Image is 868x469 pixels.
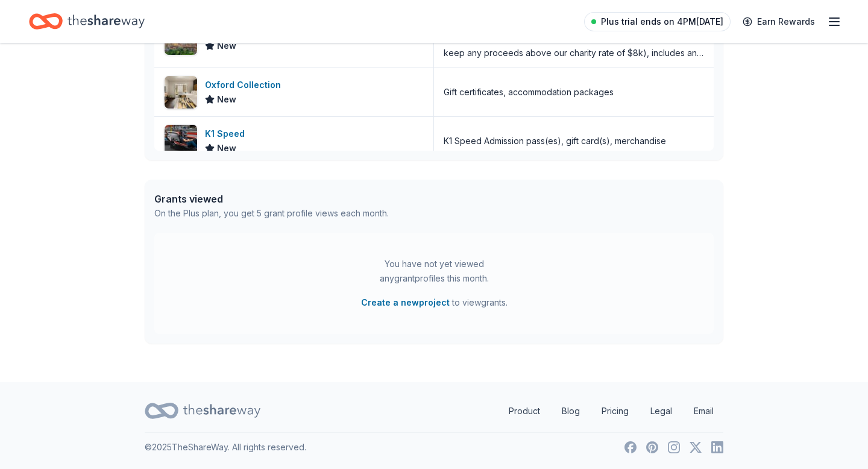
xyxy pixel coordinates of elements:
[165,76,197,109] img: Image for Oxford Collection
[217,39,236,53] span: New
[601,14,723,29] span: Plus trial ends on 4PM[DATE]
[359,257,509,286] div: You have not yet viewed any grant profiles this month.
[154,192,389,206] div: Grants viewed
[684,399,723,423] a: Email
[735,11,822,33] a: Earn Rewards
[205,127,250,141] div: K1 Speed
[145,440,306,455] p: © 2025 TheShareWay. All rights reserved.
[584,12,731,31] a: Plus trial ends on 4PM[DATE]
[217,92,236,107] span: New
[592,399,638,423] a: Pricing
[444,85,614,99] div: Gift certificates, accommodation packages
[361,295,508,310] span: to view grants .
[165,125,197,157] img: Image for K1 Speed
[29,7,145,36] a: Home
[499,399,550,423] a: Product
[154,206,389,221] div: On the Plus plan, you get 5 grant profile views each month.
[205,78,286,92] div: Oxford Collection
[499,399,723,423] nav: quick links
[641,399,682,423] a: Legal
[217,141,236,156] span: New
[361,295,450,310] button: Create a newproject
[444,134,666,148] div: K1 Speed Admission pass(es), gift card(s), merchandise
[552,399,590,423] a: Blog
